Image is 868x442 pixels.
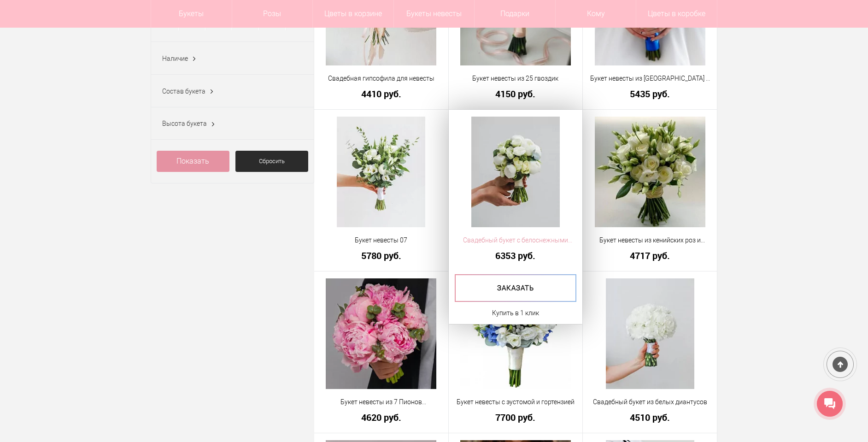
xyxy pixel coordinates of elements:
[455,74,577,83] a: Букет невесты из 25 гвоздик
[455,251,577,260] a: 6353 руб.
[337,117,425,227] img: Букет невесты 07
[320,74,442,83] a: Свадебная гипсофила для невесты
[235,151,308,172] a: Сбросить
[455,236,577,245] a: Свадебный букет с белоснежными пионами
[320,236,442,245] a: Букет невесты 07
[460,278,571,389] img: Букет невесты с эустомой и гортензией
[162,55,188,62] span: Наличие
[326,278,436,389] img: Букет невесты из 7 Пионов Сара Бернар
[320,251,442,260] a: 5780 руб.
[320,89,442,99] a: 4410 руб.
[162,88,205,95] span: Состав букета
[589,74,711,83] a: Букет невесты из [GEOGRAPHIC_DATA] и белых роз
[320,413,442,422] a: 4620 руб.
[455,413,577,422] a: 7700 руб.
[595,117,705,227] img: Букет невесты из кенийских роз и эустомы
[320,397,442,407] a: Букет невесты из 7 Пионов [PERSON_NAME]
[589,236,711,245] a: Букет невесты из кенийских роз и эустомы
[492,307,539,318] a: Купить в 1 клик
[606,278,694,389] img: Свадебный букет из белых диантусов
[589,251,711,260] a: 4717 руб.
[455,397,577,407] a: Букет невесты с эустомой и гортензией
[471,117,560,227] img: Свадебный букет с белоснежными пионами
[589,413,711,422] a: 4510 руб.
[589,397,711,407] a: Свадебный букет из белых диантусов
[455,89,577,99] a: 4150 руб.
[162,120,207,127] span: Высота букета
[589,89,711,99] a: 5435 руб.
[157,151,229,172] a: Показать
